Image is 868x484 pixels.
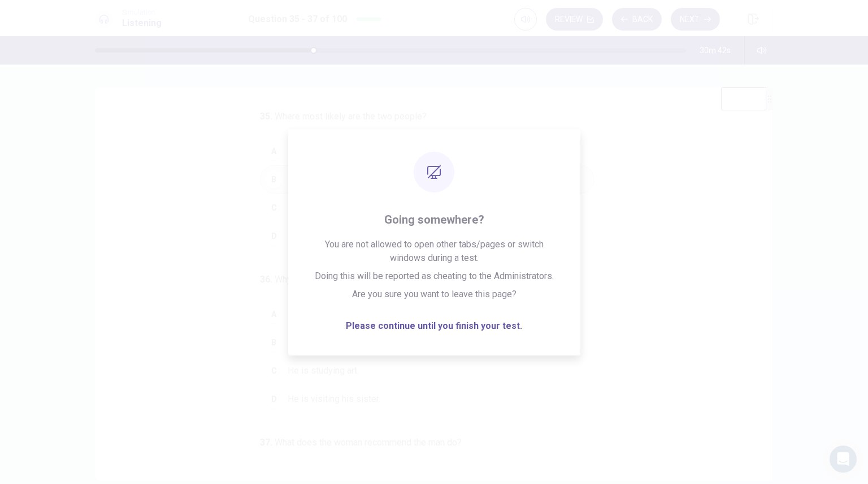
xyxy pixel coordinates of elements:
div: B [265,333,283,352]
span: In a gallery [288,173,331,186]
span: He has an interview. [288,336,366,349]
button: DHe is visiting his sister. [260,385,594,413]
button: CHe is studying art. [260,357,594,385]
button: CIn a shop [260,194,594,222]
div: C [265,199,283,217]
button: BIn a gallery [260,165,594,194]
div: C [265,362,283,380]
div: D [265,227,283,245]
span: Why is the man in [US_STATE]? [275,274,397,285]
button: BHe has an interview. [260,328,594,357]
button: DIn a station [260,222,594,250]
div: Open Intercom Messenger [830,446,857,473]
span: Simulation [122,8,162,16]
button: Back [612,8,662,31]
h1: Question 35 - 37 of 100 [248,12,347,26]
div: A [265,305,283,323]
span: 37 . [260,437,272,448]
span: 35 . [260,111,272,122]
span: In an office [288,144,331,158]
button: AIn an office [260,137,594,165]
span: He is visiting his sister. [288,392,380,406]
span: He is attending a meeting. [288,307,390,321]
span: He is studying art. [288,364,359,378]
span: 36 . [260,274,272,285]
span: Where most likely are the two people? [275,111,427,122]
div: B [265,170,283,189]
button: Review [546,8,603,31]
span: In a shop [288,201,324,215]
button: AHe is attending a meeting. [260,300,594,328]
span: 30m 42s [700,46,731,55]
span: In a station [288,229,331,243]
span: What does the woman recommend the man do? [275,437,462,448]
div: A [265,142,283,160]
h1: Listening [122,16,162,30]
button: Next [671,8,720,31]
div: D [265,390,283,408]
